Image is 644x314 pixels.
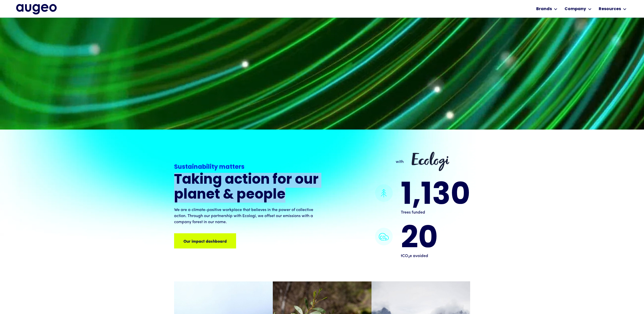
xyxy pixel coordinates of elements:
[174,173,320,203] h3: Taking action for our planet & people
[536,6,552,12] div: Brands
[401,253,438,259] p: tCO e avoided
[174,207,320,225] p: We are a climate-positive workplace that believes in the power of collective action. Through our ...
[174,163,320,172] div: Sustainability matters
[599,6,621,12] div: Resources
[396,159,404,165] p: with
[408,256,410,259] sub: 2
[401,181,470,212] strong: 1,130
[401,210,470,216] p: Trees funded
[401,228,438,252] div: 20
[174,233,236,248] a: Our impact dashboard
[16,4,57,14] img: Augeo's full logo in midnight blue.
[565,6,586,12] div: Company
[16,4,57,14] a: home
